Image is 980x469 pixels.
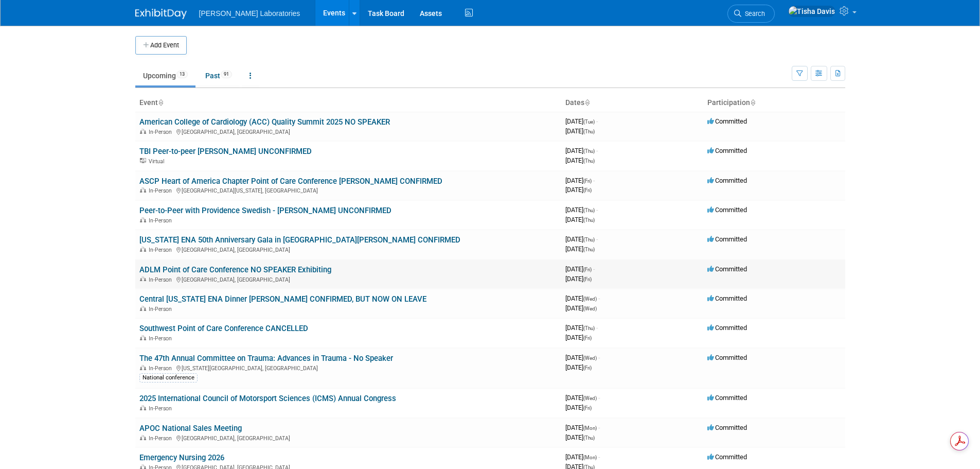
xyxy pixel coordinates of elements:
button: Add Event [135,36,187,55]
span: [DATE] [565,324,598,332]
img: In-Person Event [140,247,146,252]
a: TBI Peer-to-peer [PERSON_NAME] UNCONFIRMED [139,147,312,156]
span: Committed [707,424,747,431]
span: (Thu) [583,247,595,252]
span: - [598,294,600,302]
span: Search [741,10,765,18]
img: In-Person Event [140,405,146,410]
span: (Thu) [583,325,595,331]
span: - [598,453,600,461]
span: [DATE] [565,334,592,341]
span: [DATE] [565,117,598,125]
span: (Thu) [583,129,595,134]
th: Event [135,94,561,112]
span: [DATE] [565,304,597,312]
span: - [593,177,595,184]
span: In-Person [149,365,175,372]
a: Emergency Nursing 2026 [139,453,224,462]
span: Committed [707,394,747,402]
img: In-Person Event [140,129,146,134]
span: - [598,424,600,431]
img: In-Person Event [140,435,146,440]
a: American College of Cardiology (ACC) Quality Summit 2025 NO SPEAKER [139,117,390,127]
span: In-Person [149,217,175,224]
span: [DATE] [565,363,592,371]
span: (Thu) [583,237,595,242]
div: [GEOGRAPHIC_DATA][US_STATE], [GEOGRAPHIC_DATA] [139,186,557,194]
span: (Fri) [583,178,592,184]
span: In-Person [149,187,175,194]
span: Committed [707,117,747,125]
a: APOC National Sales Meeting [139,424,242,433]
span: [DATE] [565,394,600,402]
div: [GEOGRAPHIC_DATA], [GEOGRAPHIC_DATA] [139,433,557,442]
span: Committed [707,354,747,361]
span: - [596,324,598,332]
a: [US_STATE] ENA 50th Anniversary Gala in [GEOGRAPHIC_DATA][PERSON_NAME] CONFIRMED [139,235,460,245]
a: The 47th Annual Committee on Trauma: Advances in Trauma - No Speaker [139,354,393,363]
span: In-Person [149,276,175,283]
span: Committed [707,147,747,154]
div: [GEOGRAPHIC_DATA], [GEOGRAPHIC_DATA] [139,127,557,135]
a: Upcoming13 [135,66,195,85]
a: Sort by Participation Type [750,98,755,107]
span: (Wed) [583,306,597,311]
span: [DATE] [565,186,592,194]
span: (Fri) [583,365,592,371]
span: [DATE] [565,265,595,273]
span: 91 [221,71,232,78]
span: [DATE] [565,294,600,302]
span: (Wed) [583,296,597,302]
span: (Thu) [583,148,595,154]
span: - [596,206,598,214]
span: (Fri) [583,187,592,193]
a: Search [727,5,775,23]
span: 13 [176,71,188,78]
span: [DATE] [565,275,592,283]
span: [DATE] [565,453,600,461]
span: (Thu) [583,158,595,164]
div: [US_STATE][GEOGRAPHIC_DATA], [GEOGRAPHIC_DATA] [139,363,557,372]
span: (Mon) [583,425,597,431]
span: (Fri) [583,335,592,341]
img: In-Person Event [140,187,146,193]
a: Past91 [198,66,240,85]
span: - [598,354,600,361]
span: In-Person [149,247,175,253]
span: - [596,117,598,125]
span: Committed [707,453,747,461]
a: Peer-to-Peer with Providence Swedish - [PERSON_NAME] UNCONFIRMED [139,206,391,215]
img: In-Person Event [140,365,146,370]
span: [DATE] [565,235,598,243]
span: Committed [707,324,747,332]
a: Sort by Start Date [584,98,590,107]
a: Southwest Point of Care Conference CANCELLED [139,324,308,333]
span: (Fri) [583,276,592,282]
span: [DATE] [565,424,600,431]
span: - [596,147,598,154]
img: In-Person Event [140,306,146,311]
span: In-Person [149,129,175,135]
span: - [598,394,600,402]
span: [DATE] [565,404,592,411]
span: (Thu) [583,207,595,213]
a: ASCP Heart of America Chapter Point of Care Conference [PERSON_NAME] CONFIRMED [139,177,442,186]
span: (Fri) [583,267,592,272]
span: Committed [707,265,747,273]
span: [DATE] [565,433,595,441]
div: [GEOGRAPHIC_DATA], [GEOGRAPHIC_DATA] [139,245,557,253]
a: Sort by Event Name [158,98,163,107]
span: (Tue) [583,119,595,125]
img: Tisha Davis [788,6,835,17]
span: [DATE] [565,157,595,164]
span: Virtual [149,158,167,165]
span: In-Person [149,306,175,312]
span: [DATE] [565,147,598,154]
span: - [596,235,598,243]
span: [DATE] [565,127,595,135]
span: In-Person [149,435,175,442]
span: [DATE] [565,354,600,361]
img: Virtual Event [140,158,146,163]
span: [DATE] [565,216,595,223]
span: Committed [707,294,747,302]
